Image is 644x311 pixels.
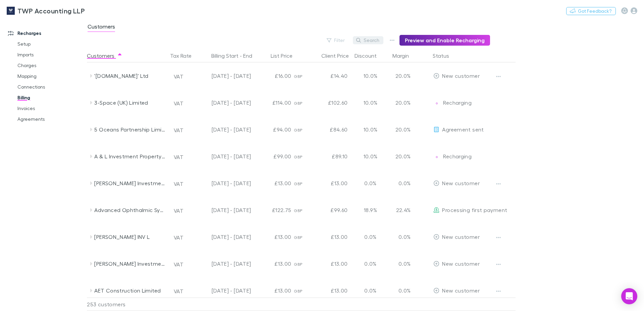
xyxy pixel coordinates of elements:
[254,62,294,89] div: £16.00
[1,28,91,39] a: Recharges
[443,153,472,159] span: Recharging
[171,232,186,243] button: VAT
[171,125,186,136] button: VAT
[350,89,390,116] div: 10.0%
[433,100,440,107] img: Recharging
[171,152,186,162] button: VAT
[94,197,165,223] div: Advanced Ophthalmic Systems Ltd
[11,49,91,60] a: Imports
[294,208,302,213] span: GBP
[442,260,479,267] span: New customer
[294,74,302,79] span: GBP
[11,82,91,92] a: Connections
[196,223,251,250] div: [DATE] - [DATE]
[621,288,637,304] div: Open Intercom Messenger
[211,49,260,62] button: Billing Start - End
[350,250,390,277] div: 0.0%
[87,143,519,170] div: A & L Investment Property LimitedVAT[DATE] - [DATE]£99.00GBP£89.1010.0%20.0%EditRechargingRecharging
[294,289,302,294] span: GBP
[94,170,165,197] div: [PERSON_NAME] Investments Limited
[353,36,383,44] button: Search
[94,223,165,250] div: [PERSON_NAME] INV L
[87,298,167,311] div: 253 customers
[294,127,302,133] span: GBP
[11,114,91,124] a: Agreements
[11,60,91,71] a: Charges
[442,180,479,186] span: New customer
[171,205,186,216] button: VAT
[310,197,350,223] div: £99.60
[393,125,411,134] p: 20.0%
[94,250,165,277] div: [PERSON_NAME] Investments Portfolio Limited
[442,126,484,133] span: Agreement sent
[294,262,302,267] span: GBP
[392,49,417,62] div: Margin
[350,197,390,223] div: 18.9%
[271,49,301,62] button: List Price
[87,250,519,277] div: [PERSON_NAME] Investments Portfolio LimitedVAT[DATE] - [DATE]£13.00GBP£13.000.0%0.0%EditNew customer
[196,116,251,143] div: [DATE] - [DATE]
[11,39,91,49] a: Setup
[196,197,251,223] div: [DATE] - [DATE]
[254,143,294,170] div: £99.00
[399,35,490,46] button: Preview and Enable Recharging
[355,49,385,62] button: Discount
[171,98,186,109] button: VAT
[94,116,165,143] div: 5 Oceans Partnership Limited
[310,223,350,250] div: £13.00
[393,99,411,107] p: 20.0%
[393,287,411,295] p: 0.0%
[254,170,294,197] div: £13.00
[94,277,165,304] div: AET Construction Limited
[87,197,519,223] div: Advanced Ophthalmic Systems LtdVAT[DATE] - [DATE]£122.75GBP£99.6018.9%22.4%EditProcessing first p...
[310,143,350,170] div: £89.10
[310,170,350,197] div: £13.00
[87,89,519,116] div: 3-Space (UK) LimitedVAT[DATE] - [DATE]£114.00GBP£102.6010.0%20.0%EditRechargingRecharging
[196,62,251,89] div: [DATE] - [DATE]
[350,223,390,250] div: 0.0%
[310,277,350,304] div: £13.00
[323,36,349,44] button: Filter
[310,116,350,143] div: £84.60
[442,234,479,240] span: New customer
[170,49,200,62] button: Tax Rate
[3,3,89,19] a: TWP Accounting LLP
[310,62,350,89] div: £14.40
[7,7,15,15] img: TWP Accounting LLP's Logo
[88,23,115,32] span: Customers
[254,277,294,304] div: £13.00
[87,223,519,250] div: [PERSON_NAME] INV LVAT[DATE] - [DATE]£13.00GBP£13.000.0%0.0%EditNew customer
[17,7,85,15] h3: TWP Accounting LLP
[393,72,411,80] p: 20.0%
[442,72,479,79] span: New customer
[566,7,616,15] button: Got Feedback?
[171,178,186,189] button: VAT
[94,89,165,116] div: 3-Space (UK) Limited
[433,49,457,62] button: Status
[196,277,251,304] div: [DATE] - [DATE]
[294,181,302,186] span: GBP
[393,179,411,187] p: 0.0%
[433,154,440,160] img: Recharging
[442,207,507,213] span: Processing first payment
[94,143,165,170] div: A & L Investment Property Limited
[254,197,294,223] div: £122.75
[94,62,165,89] div: '[DOMAIN_NAME]' Ltd
[294,101,302,106] span: GBP
[350,277,390,304] div: 0.0%
[87,277,519,304] div: AET Construction LimitedVAT[DATE] - [DATE]£13.00GBP£13.000.0%0.0%EditNew customer
[11,103,91,114] a: Invoices
[87,49,122,62] button: Customers
[87,116,519,143] div: 5 Oceans Partnership LimitedVAT[DATE] - [DATE]£94.00GBP£84.6010.0%20.0%EditAgreement sent
[321,49,357,62] button: Client Price
[393,152,411,160] p: 20.0%
[294,154,302,159] span: GBP
[393,260,411,268] p: 0.0%
[171,259,186,270] button: VAT
[196,143,251,170] div: [DATE] - [DATE]
[442,287,479,294] span: New customer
